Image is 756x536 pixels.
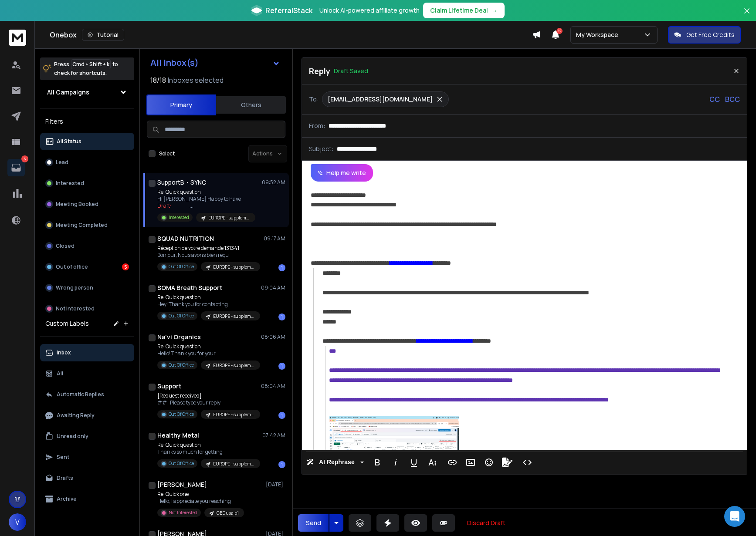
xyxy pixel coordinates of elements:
p: Reply [309,65,330,77]
button: Wrong person [40,279,134,297]
p: Out Of Office [169,313,194,319]
p: BCC [725,94,740,105]
button: Underline (⌘U) [406,454,422,471]
button: Lead [40,154,134,171]
div: 1 [278,264,285,271]
button: More Text [424,454,441,471]
button: Interested [40,175,134,192]
button: AI Rephrase [305,454,366,471]
button: Help me write [311,164,373,182]
button: Emoticons [481,454,497,471]
button: Primary [146,94,216,115]
h1: SOMA Breath Support [157,283,222,292]
p: EUROPE - supplements ecommerce [213,461,255,467]
h1: All Inbox(s) [150,58,199,67]
button: Meeting Booked [40,196,134,213]
button: Sent [40,448,134,466]
p: 09:52 AM [262,179,285,186]
button: Archive [40,490,134,508]
p: Not Interested [169,509,197,516]
p: To: [309,95,319,104]
p: Archive [57,496,77,502]
button: Meeting Completed [40,216,134,234]
span: Cmd + Shift + k [71,59,111,69]
p: Unlock AI-powered affiliate growth [319,6,420,15]
p: All Status [57,138,81,145]
button: All Campaigns [40,84,134,101]
p: Thanks so much for getting [157,448,260,455]
button: All Status [40,133,134,150]
p: Out Of Office [169,460,194,467]
span: AI Rephrase [317,458,356,466]
div: 1 [278,363,285,370]
button: Out of office5 [40,258,134,276]
div: 1 [278,461,285,468]
button: Bold (⌘B) [369,454,386,471]
div: Open Intercom Messenger [724,506,745,527]
p: EUROPE - supplements ecommerce [213,362,255,369]
p: EUROPE - supplements ecommerce [213,411,255,418]
p: From: [309,121,325,130]
p: CBD usa p1 [217,510,239,516]
h3: Filters [40,115,134,128]
h1: Support [157,382,181,391]
button: Get Free Credits [668,26,741,44]
p: Sent [57,454,69,461]
p: Réception de votre demande 131341 [157,245,260,252]
p: CC [709,94,720,105]
p: Re: Quick one [157,491,244,498]
p: Awaiting Reply [57,412,95,419]
p: Hello! Thank you for your [157,350,260,357]
h1: SQUAD NUTRITION [157,234,214,243]
p: Automatic Replies [57,391,104,398]
button: V [9,513,26,531]
p: Get Free Credits [686,30,735,39]
button: Tutorial [82,29,124,41]
p: Meeting Booked [56,201,98,208]
p: 08:04 AM [261,383,285,390]
button: Others [216,95,286,115]
a: 5 [7,159,25,176]
p: My Workspace [576,30,622,39]
p: 08:06 AM [261,334,285,340]
p: 09:17 AM [264,235,285,242]
p: Draft Saved [334,67,368,75]
div: 5 [122,263,129,270]
p: [Request received] [157,392,260,399]
button: Send [298,514,329,532]
p: Re: Quick question [157,189,255,196]
p: Out of office [56,263,88,270]
p: Re: Quick question [157,442,260,448]
p: Re: Quick question [157,343,260,350]
p: Out Of Office [169,362,194,368]
h1: Healthy Metal [157,431,199,440]
p: All [57,370,63,377]
button: Code View [519,454,536,471]
span: 12 [556,28,563,34]
button: Discard Draft [460,514,512,532]
p: Meeting Completed [56,222,108,229]
button: All Inbox(s) [143,54,287,71]
h1: Na'vi Organics [157,333,201,341]
button: Inbox [40,344,134,361]
p: Hey! Thank you for contacting [157,301,260,308]
button: Italic (⌘I) [387,454,404,471]
div: 1 [278,314,285,320]
p: Out Of Office [169,411,194,418]
span: ReferralStack [265,5,312,16]
span: 18 / 18 [150,75,166,85]
p: Interested [56,180,84,187]
p: 5 [21,155,28,162]
p: EUROPE - supplements ecommerce [213,264,255,270]
button: Drafts [40,469,134,487]
p: Interested [169,214,189,221]
p: Re: Quick question [157,294,260,301]
label: Select [159,150,175,157]
p: EUROPE - supplements ecommerce [213,313,255,320]
button: Insert Image (⌘P) [462,454,479,471]
p: [DATE] [266,481,285,488]
p: [EMAIL_ADDRESS][DOMAIN_NAME] [328,95,433,104]
p: Hi [PERSON_NAME] Happy to have [157,196,255,202]
button: Close banner [741,5,753,26]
